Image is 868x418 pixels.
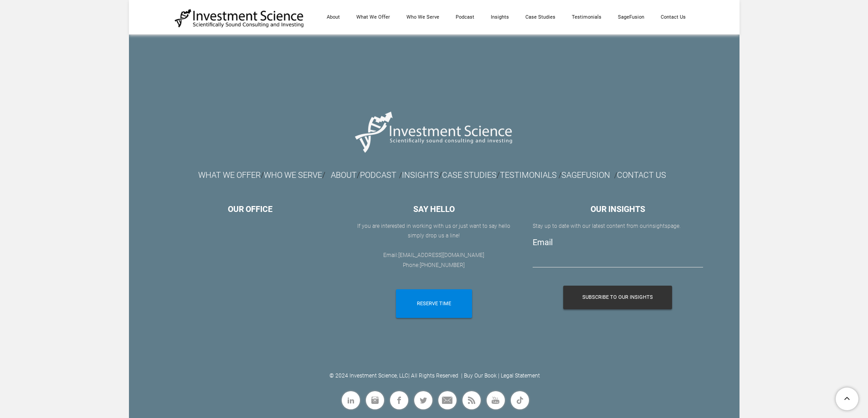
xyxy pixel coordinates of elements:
[360,173,396,179] a: PODCAST
[832,384,863,413] a: To Top
[591,204,645,214] font: OUR INSIGHTS
[500,170,557,180] a: TESTIMONIALS
[582,286,653,309] span: Subscribe To Our Insights
[413,204,455,214] font: SAY HELLO
[264,170,322,180] font: WHO WE SERVE
[402,170,439,180] a: INSIGHTS
[261,170,264,180] font: /
[396,289,472,318] a: RESERVE TIME
[461,390,482,411] a: Rss
[350,103,518,161] img: Picture
[331,170,360,180] font: /
[331,170,357,180] a: ABOUT
[485,390,506,411] a: Youtube
[617,170,666,180] a: CONTACT US
[498,373,499,379] a: |
[228,204,272,214] font: OUR OFFICE
[464,373,497,379] a: Buy Our Book
[442,170,497,180] a: CASE STUDIES
[399,171,402,180] font: /
[559,171,561,180] font: /
[264,173,322,179] a: WHO WE SERVE
[509,390,530,411] a: Flickr
[322,170,325,180] font: /
[420,262,465,268] a: [PHONE_NUMBER]​
[383,252,484,268] font: Email: Phone:
[402,170,442,180] font: /
[175,8,304,28] img: Investment Science | NYC Consulting Services
[389,390,410,411] a: Facebook
[648,223,668,229] a: insights
[461,373,462,379] a: |
[408,373,410,379] a: |
[413,390,434,411] a: Twitter
[501,373,540,379] a: Legal Statement
[614,171,617,180] font: /
[198,170,261,180] font: WHAT WE OFFER
[561,170,610,180] font: SAGEFUSION
[533,223,681,229] font: Stay up to date with our latest content from our page.
[340,390,361,411] a: Linkedin
[329,373,408,379] a: © 2024 Investment Science, LLC
[357,223,510,239] font: If you are interested in working with us or ​just want to say hello simply drop us a line!
[533,237,553,247] label: Email
[398,252,484,258] a: [EMAIL_ADDRESS][DOMAIN_NAME]
[198,173,261,179] a: WHAT WE OFFER
[411,373,458,379] a: All Rights Reserved
[365,390,385,411] a: Instagram
[420,262,465,268] font: [PHONE_NUMBER]
[442,170,559,180] font: /
[417,289,451,318] span: RESERVE TIME
[437,390,458,411] a: Mail
[561,173,610,179] a: SAGEFUSION
[360,170,396,180] font: PODCAST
